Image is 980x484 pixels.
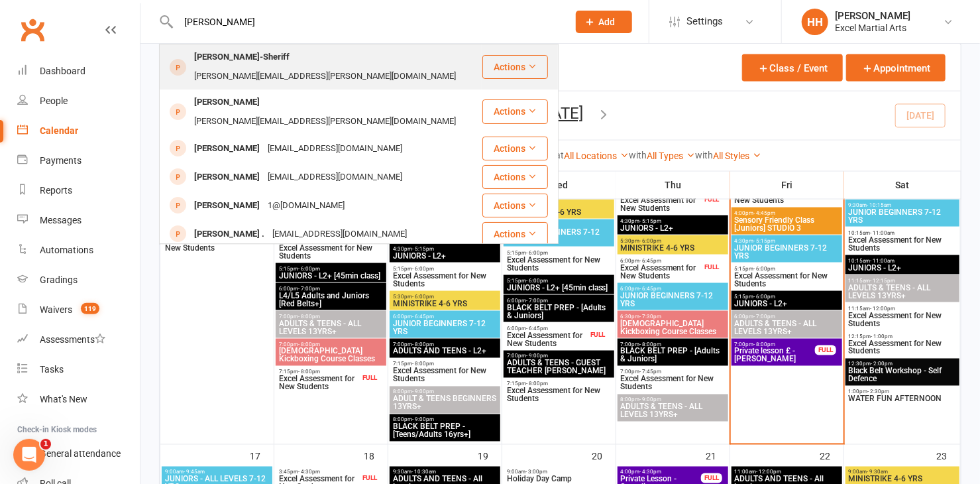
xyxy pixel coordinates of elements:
[412,294,434,300] span: - 6:00pm
[40,245,93,255] div: Automations
[620,369,726,375] span: 7:00pm
[620,320,726,335] span: [DEMOGRAPHIC_DATA] Kickboxing Course Classes
[730,171,844,199] th: Fri
[620,238,726,244] span: 5:30pm
[640,286,662,292] span: - 6:45pm
[734,266,840,272] span: 5:15pm
[412,314,434,320] span: - 6:45pm
[802,9,828,35] div: HH
[264,168,406,187] div: [EMAIL_ADDRESS][DOMAIN_NAME]
[506,202,612,208] span: 4:00pm
[298,314,320,320] span: - 8:00pm
[835,10,910,22] div: [PERSON_NAME]
[190,48,294,67] div: [PERSON_NAME]-Sheriff
[620,292,726,308] span: JUNIOR BEGINNERS 7-12 YRS
[278,347,384,363] span: [DEMOGRAPHIC_DATA] Kickboxing Course Classes
[190,225,268,244] div: [PERSON_NAME] .
[835,22,910,34] div: Excel Martial Arts
[620,314,726,320] span: 6:30pm
[164,469,270,475] span: 9:00am
[734,244,840,260] span: JUNIOR BEGINNERS 7-12 YRS
[17,86,140,116] a: People
[640,397,662,403] span: - 9:00pm
[620,224,726,232] span: JUNIORS - L2+
[164,236,246,252] span: Excel Assessment for New Students
[754,210,776,216] span: - 4:45pm
[640,314,662,320] span: - 7:30pm
[17,176,140,206] a: Reports
[640,218,662,224] span: - 5:15pm
[506,353,612,359] span: 7:00pm
[392,341,498,347] span: 7:00pm
[620,264,702,280] span: Excel Assessment for New Students
[16,13,49,46] a: Clubworx
[848,312,957,328] span: Excel Assessment for New Students
[392,300,498,308] span: MINISTRIKE 4-6 YRS
[815,345,836,355] div: FULL
[754,294,776,300] span: - 6:00pm
[757,469,782,475] span: - 12:00pm
[686,7,723,36] span: Settings
[526,298,548,304] span: - 7:00pm
[278,369,360,375] span: 7:15pm
[278,286,384,292] span: 6:00pm
[506,256,612,272] span: Excel Assessment for New Students
[640,258,662,264] span: - 6:45pm
[734,272,840,288] span: Excel Assessment for New Students
[848,475,957,483] span: MINISTRIKE 4-6 YRS
[525,469,547,475] span: - 3:00pm
[412,361,434,367] span: - 8:00pm
[701,262,722,272] div: FULL
[620,218,726,224] span: 4:30pm
[40,304,72,315] div: Waivers
[506,326,588,332] span: 6:00pm
[278,272,384,280] span: JUNIORS - L2+ [45min class]
[392,417,498,423] span: 8:00pm
[526,381,548,387] span: - 8:00pm
[17,146,140,176] a: Payments
[392,423,498,439] span: BLACK BELT PREP - [Teens/Adults 16yrs+]
[278,314,384,320] span: 7:00pm
[506,304,612,320] span: BLACK BELT PREP - [Adults & Juniors]
[734,210,840,216] span: 4:00pm
[848,230,957,236] span: 10:15am
[40,125,78,136] div: Calendar
[482,99,548,123] button: Actions
[190,139,264,158] div: [PERSON_NAME]
[17,325,140,355] a: Assessments
[871,306,896,312] span: - 12:00pm
[620,244,726,252] span: MINISTRIKE 4-6 YRS
[278,469,360,475] span: 3:45pm
[278,266,384,272] span: 5:15pm
[412,266,434,272] span: - 6:00pm
[844,171,961,199] th: Sat
[620,469,702,475] span: 4:00pm
[848,264,957,272] span: JUNIORS - L2+
[696,150,714,160] strong: with
[278,244,384,260] span: Excel Assessment for New Students
[867,469,889,475] span: - 9:30am
[848,339,957,355] span: Excel Assessment for New Students
[848,202,957,208] span: 9:30am
[298,469,320,475] span: - 4:30pm
[412,417,434,423] span: - 9:00pm
[734,216,840,232] span: Sensory Friendly Class [Juniors] STUDIO 3
[871,333,893,339] span: - 1:00pm
[848,278,957,284] span: 11:15am
[620,258,702,264] span: 6:00pm
[17,265,140,295] a: Gradings
[620,403,726,419] span: ADULTS & TEENS - ALL LEVELS 13YRS+
[17,439,140,469] a: General attendance kiosk mode
[411,469,436,475] span: - 10:30am
[40,439,51,450] span: 1
[264,139,406,158] div: [EMAIL_ADDRESS][DOMAIN_NAME]
[17,235,140,265] a: Automations
[754,266,776,272] span: - 6:00pm
[576,11,632,33] button: Add
[647,151,696,161] a: All Types
[478,445,502,467] div: 19
[506,278,612,284] span: 5:15pm
[742,54,843,82] button: Class / Event
[392,367,498,383] span: Excel Assessment for New Students
[482,165,548,189] button: Actions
